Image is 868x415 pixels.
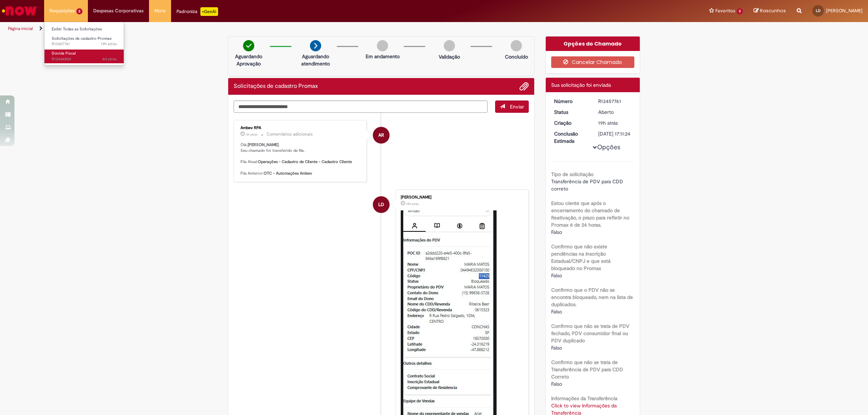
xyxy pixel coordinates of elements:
[101,41,117,47] span: 19h atrás
[378,196,384,213] span: LD
[52,36,112,41] span: Solicitações de cadastro Promax
[241,142,361,176] p: Olá, , Seu chamado foi transferido de fila. Fila Atual: Fila Anterior:
[549,119,593,127] dt: Criação
[267,131,313,137] small: Comentários adicionais
[76,8,82,14] span: 2
[1,4,38,18] img: ServiceNow
[715,7,735,14] span: Favoritos
[549,98,593,105] dt: Número
[549,130,593,145] dt: Conclusão Estimada
[176,7,218,16] div: Padroniza
[243,40,254,51] img: check-circle-green.png
[760,7,786,14] span: Rascunhos
[551,381,562,387] span: Falso
[310,40,321,51] img: arrow-next.png
[551,308,562,315] span: Falso
[401,195,521,200] div: [PERSON_NAME]
[598,119,632,127] div: 28/08/2025 13:11:15
[551,395,617,402] b: Informações da Transferência
[551,171,593,177] b: Tipo de solicitação
[44,22,124,65] ul: Requisições
[598,108,632,116] div: Aberto
[551,272,562,279] span: Falso
[101,41,117,47] time: 28/08/2025 13:11:21
[241,126,361,130] div: Ambev RPA
[754,8,786,14] a: Rascunhos
[50,7,75,14] span: Requisições
[264,171,312,176] b: OTC - Automações Ambev
[231,53,266,67] p: Aguardando Aprovação
[248,142,278,147] b: [PERSON_NAME]
[826,8,863,14] span: [PERSON_NAME]
[8,26,33,31] a: Página inicial
[551,178,625,192] span: Transferência de PDV para CDD correto
[444,40,455,51] img: img-circle-grey.png
[551,243,610,271] b: Confirmo que não existe pendências na Inscrição Estadual/CNPJ e que está bloqueado no Promax
[511,40,522,51] img: img-circle-grey.png
[406,202,419,206] time: 28/08/2025 13:11:08
[44,25,124,33] a: Exibir Todas as Solicitações
[44,50,124,63] a: Aberto R13444850 : Dúvida Fiscal
[519,82,529,91] button: Adicionar anexos
[5,22,573,35] ul: Trilhas de página
[551,229,562,235] span: Falso
[93,7,144,14] span: Despesas Corporativas
[52,56,117,62] span: R13444850
[406,202,419,206] span: 19h atrás
[598,120,618,126] span: 19h atrás
[551,359,623,380] b: Confirmo que não se trata de Transferência de PDV para CDD Correto
[549,108,593,116] dt: Status
[52,51,76,56] span: Dúvida Fiscal
[439,53,460,60] p: Validação
[551,82,611,88] span: Sua solicitação foi enviada
[505,53,528,60] p: Concluído
[551,323,629,344] b: Confirmo que não se trata de PDV fechado, PDV consumidor final ou PDV duplicado
[234,100,488,113] textarea: Digite sua mensagem aqui...
[378,127,384,144] span: AR
[366,53,400,60] p: Em andamento
[551,345,562,351] span: Falso
[495,100,529,113] button: Enviar
[258,159,352,164] b: Operações - Cadastro de Cliente - Cadastro Cliente
[598,120,618,126] time: 28/08/2025 13:11:15
[551,56,635,68] button: Cancelar Chamado
[546,37,640,51] div: Opções do Chamado
[377,40,388,51] img: img-circle-grey.png
[298,53,333,67] p: Aguardando atendimento
[373,127,390,144] div: Ambev RPA
[200,7,218,16] p: +GenAi
[234,83,318,90] h2: Solicitações de cadastro Promax Histórico de tíquete
[44,35,124,48] a: Aberto R13457761 : Solicitações de cadastro Promax
[598,130,632,137] div: [DATE] 17:11:24
[373,196,390,213] div: Lucas Dantas
[246,132,258,137] span: 3h atrás
[246,132,258,137] time: 29/08/2025 05:02:14
[154,7,166,14] span: More
[102,56,117,62] time: 25/08/2025 15:07:07
[551,200,629,228] b: Estou ciente que após o encerramento do chamado de Reativação, o prazo para refletir no Promax é ...
[52,41,117,47] span: R13457761
[102,56,117,62] span: 4d atrás
[510,103,524,110] span: Enviar
[737,8,743,14] span: 5
[816,8,821,13] span: LD
[551,287,633,308] b: Confirmo que o PDV não se encontra bloqueado, nem na lista de duplicados.
[598,98,632,105] div: R13457761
